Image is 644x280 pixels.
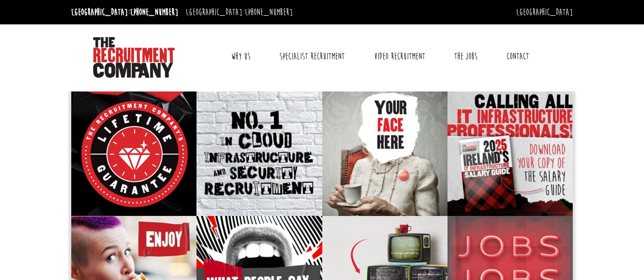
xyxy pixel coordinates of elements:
[130,7,178,18] a: [PHONE_NUMBER]
[272,44,352,69] a: Specialist Recruitment
[367,44,433,69] a: Video Recruitment
[245,7,293,18] a: [PHONE_NUMBER]
[499,44,537,69] a: Contact
[183,4,295,20] li: [GEOGRAPHIC_DATA]:
[223,44,258,69] a: Why Us
[446,44,485,69] a: The Jobs
[69,4,181,20] li: [GEOGRAPHIC_DATA]:
[516,7,573,18] a: [GEOGRAPHIC_DATA]
[93,37,175,78] img: The Recruitment Company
